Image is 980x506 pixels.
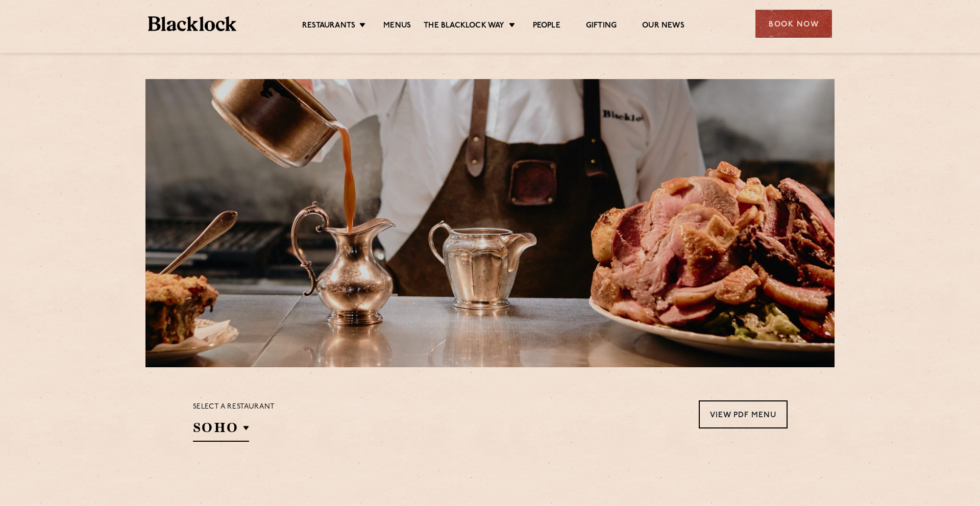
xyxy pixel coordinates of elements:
[148,16,236,31] img: BL_Textured_Logo-footer-cropped.svg
[755,10,832,38] div: Book Now
[193,419,249,442] h2: SOHO
[193,400,275,414] p: Select a restaurant
[383,21,411,32] a: Menus
[586,21,617,32] a: Gifting
[699,400,788,428] a: View PDF Menu
[642,21,684,32] a: Our News
[302,21,355,32] a: Restaurants
[533,21,560,32] a: People
[424,21,504,32] a: The Blacklock Way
